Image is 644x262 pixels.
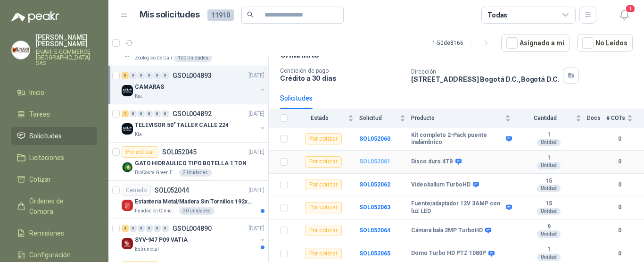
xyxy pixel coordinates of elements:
th: Solicitud [359,109,411,127]
b: 1 [516,131,581,139]
a: CerradoSOL052044[DATE] Company LogoEstantería Metal/Madera Sin Tornillos 192x100x50 cm 5 Niveles ... [108,181,268,219]
b: Fuente/adaptador 12V 3AMP con luz LED [411,200,504,215]
span: Solicitud [359,115,398,121]
b: Disco duro 4TB [411,158,453,166]
p: Zoologico De Cali [135,54,172,62]
a: 6 0 0 0 0 0 GSOL004893[DATE] Company LogoCAMARASKia [122,70,266,100]
div: 0 [146,72,153,79]
b: Kit completo 2-Pack puente inalámbrico [411,132,504,146]
p: GATO HIDRAULICO TIPO BOTELLA 1 TON [135,159,247,168]
p: [DATE] [248,110,264,118]
div: Por cotizar [305,202,342,213]
p: TELEVISOR 50" TALLER CALLE 224 [135,121,228,130]
b: 1 [516,246,581,254]
p: Crédito a 30 días [280,74,404,82]
a: 3 0 0 0 0 0 GSOL004890[DATE] Company LogoSYV-947 P09 VATIAEstrumetal [122,223,266,253]
a: Órdenes de Compra [11,192,97,220]
div: Por cotizar [122,146,158,158]
div: 2 Unidades [179,169,212,177]
div: 0 [138,72,145,79]
div: 0 [162,72,169,79]
span: Licitaciones [29,152,64,163]
img: Company Logo [12,41,30,59]
th: Estado [293,109,359,127]
p: ENAVII E-COMMERCE [GEOGRAPHIC_DATA] SAS [36,49,97,66]
p: SOL052044 [155,187,189,194]
img: Company Logo [122,200,133,211]
p: SOL052045 [162,149,197,155]
p: [STREET_ADDRESS] Bogotá D.C. , Bogotá D.C. [411,75,559,83]
span: # COTs [606,115,625,121]
span: Estado [293,115,346,121]
span: Configuración [29,250,71,260]
img: Company Logo [122,161,133,173]
span: 1 [625,4,636,13]
p: GSOL004890 [173,225,212,232]
div: Solicitudes [280,93,313,103]
div: 0 [162,110,169,117]
b: 0 [606,157,633,166]
img: Company Logo [122,123,133,135]
a: SOL052065 [359,250,390,257]
button: Asignado a mi [501,34,570,52]
b: 0 [606,226,633,235]
div: Por cotizar [305,156,342,168]
b: Cámara bala 2MP TurboHD [411,227,483,235]
b: 0 [606,249,633,258]
b: 15 [516,200,581,208]
div: Unidad [537,254,561,261]
a: SOL052064 [359,227,390,234]
div: 30 Unidades [179,207,215,215]
p: Fundación Clínica Shaio [135,207,177,215]
div: 0 [146,110,153,117]
div: Unidad [537,208,561,215]
b: Videoballum TurboHD [411,181,471,189]
a: SOL052061 [359,158,390,165]
div: 3 [122,225,129,232]
b: 0 [606,203,633,212]
th: # COTs [606,109,644,127]
h1: Mis solicitudes [140,8,200,22]
b: 9 [516,223,581,231]
p: Kia [135,131,142,138]
p: [PERSON_NAME] [PERSON_NAME] [36,34,97,47]
div: Unidad [537,139,561,146]
div: 0 [130,72,137,79]
p: SYV-947 P09 VATIA [135,236,188,245]
div: Cerrado [122,185,151,196]
div: Unidad [537,185,561,192]
b: Domo Turbo HD PTZ 1080P [411,250,486,257]
p: Estantería Metal/Madera Sin Tornillos 192x100x50 cm 5 Niveles Gris [135,197,252,206]
div: Por cotizar [305,179,342,190]
button: No Leídos [577,34,633,52]
p: [DATE] [248,71,264,80]
a: SOL052060 [359,135,390,142]
div: 0 [154,225,161,232]
th: Producto [411,109,516,127]
p: Kia [135,93,142,100]
p: CAMARAS [135,83,164,92]
span: Órdenes de Compra [29,196,88,217]
span: Remisiones [29,228,64,238]
b: 0 [606,180,633,189]
a: Inicio [11,84,97,101]
p: GSOL004893 [173,72,212,79]
div: 100 Unidades [174,54,212,62]
b: SOL052063 [359,204,390,211]
span: 11910 [207,9,234,21]
a: Solicitudes [11,127,97,145]
span: Tareas [29,109,50,119]
div: 0 [138,110,145,117]
div: 0 [154,72,161,79]
a: SOL052062 [359,181,390,188]
p: [DATE] [248,224,264,233]
div: 0 [138,225,145,232]
div: 0 [130,225,137,232]
p: GSOL004892 [173,110,212,117]
div: 0 [162,225,169,232]
p: [DATE] [248,186,264,195]
div: 1 - 50 de 8166 [432,35,494,51]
